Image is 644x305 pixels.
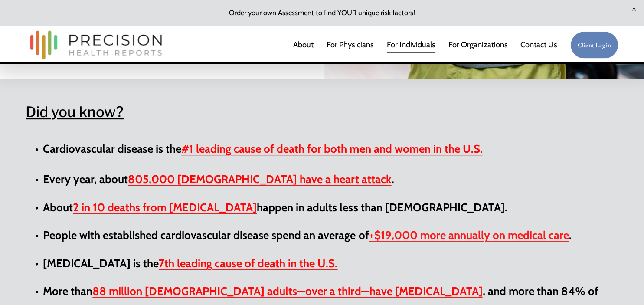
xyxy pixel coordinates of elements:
[26,26,166,63] img: Precision Health Reports
[43,200,73,214] strong: About
[43,228,369,242] strong: People with established cardiovascular disease spend an average of
[327,36,374,53] a: For Physicians
[293,36,314,53] a: About
[257,200,507,214] strong: happen in adults less than [DEMOGRAPHIC_DATA].
[181,142,482,155] a: #1 leading cause of death for both men and women in the U.S.
[73,200,257,214] a: 2 in 10 deaths from [MEDICAL_DATA]
[26,103,124,121] span: Did you know?
[43,284,92,298] strong: More than
[369,228,569,242] a: +$19,000 more annually on medical care
[43,256,159,270] strong: [MEDICAL_DATA] is the
[601,263,644,305] iframe: Chat Widget
[570,31,618,59] a: Client Login
[448,37,507,53] span: For Organizations
[448,36,507,53] a: folder dropdown
[92,284,482,298] a: 88 million [DEMOGRAPHIC_DATA] adults—over a third—have [MEDICAL_DATA]
[159,256,337,270] a: 7th leading cause of death in the U.S.
[387,36,435,53] a: For Individuals
[128,172,391,186] a: 805,000 [DEMOGRAPHIC_DATA] have a heart attack
[391,172,394,186] strong: .
[569,228,571,242] strong: .
[520,36,557,53] a: Contact Us
[43,142,181,155] strong: Cardiovascular disease is the
[43,172,128,186] strong: Every year, about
